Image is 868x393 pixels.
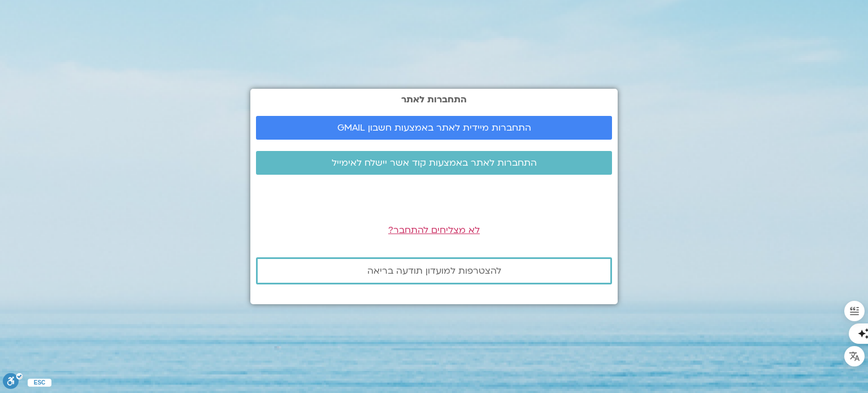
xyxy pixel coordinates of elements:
[256,116,612,140] a: התחברות מיידית לאתר באמצעות חשבון GMAIL
[367,266,501,276] span: להצטרפות למועדון תודעה בריאה
[332,158,537,168] span: התחברות לאתר באמצעות קוד אשר יישלח לאימייל
[337,123,531,133] span: התחברות מיידית לאתר באמצעות חשבון GMAIL
[256,94,612,105] h2: התחברות לאתר
[256,257,612,284] a: להצטרפות למועדון תודעה בריאה
[388,224,480,236] a: לא מצליחים להתחבר?
[256,151,612,175] a: התחברות לאתר באמצעות קוד אשר יישלח לאימייל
